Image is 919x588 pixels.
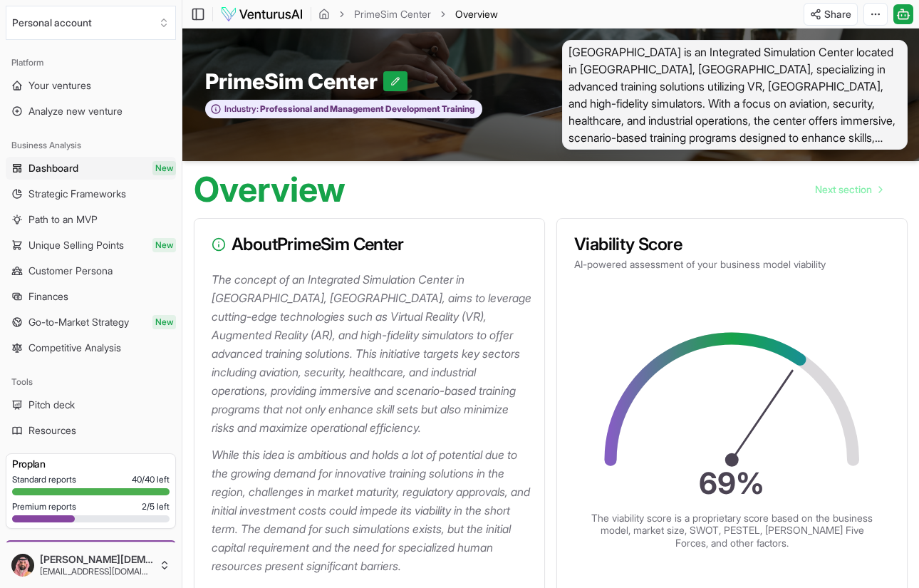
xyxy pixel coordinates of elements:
[28,104,123,118] span: Analyze new venture
[6,311,176,334] a: Go-to-Market StrategyNew
[40,566,153,577] span: [EMAIL_ADDRESS][DOMAIN_NAME]
[6,74,176,97] a: Your ventures
[28,187,126,201] span: Strategic Frameworks
[28,398,75,412] span: Pitch deck
[6,259,176,282] a: Customer Persona
[132,474,170,485] span: 40 / 40 left
[12,474,76,485] span: Standard reports
[6,208,176,231] a: Path to an MVP
[804,175,893,204] nav: pagination
[590,512,875,550] p: The viability score is a proprietary score based on the business model, market size, SWOT, PESTEL...
[6,134,176,157] div: Business Analysis
[152,315,176,329] span: New
[6,371,176,393] div: Tools
[824,7,851,21] span: Share
[224,103,259,115] span: Industry:
[318,7,498,21] nav: breadcrumb
[28,315,129,329] span: Go-to-Market Strategy
[152,238,176,252] span: New
[6,419,176,442] a: Resources
[455,7,498,21] span: Overview
[6,285,176,308] a: Finances
[28,238,124,252] span: Unique Selling Points
[212,445,533,575] p: While this idea is ambitious and holds a lot of potential due to the growing demand for innovativ...
[28,212,98,227] span: Path to an MVP
[804,3,858,26] button: Share
[6,182,176,205] a: Strategic Frameworks
[152,161,176,175] span: New
[28,423,76,438] span: Resources
[6,548,176,582] button: [PERSON_NAME][DEMOGRAPHIC_DATA][EMAIL_ADDRESS][DOMAIN_NAME]
[6,234,176,257] a: Unique Selling PointsNew
[562,40,908,150] span: [GEOGRAPHIC_DATA] is an Integrated Simulation Center located in [GEOGRAPHIC_DATA], [GEOGRAPHIC_DA...
[700,465,765,500] text: 69 %
[28,161,78,175] span: Dashboard
[40,553,153,566] span: [PERSON_NAME][DEMOGRAPHIC_DATA]
[6,336,176,359] a: Competitive Analysis
[574,257,890,272] p: AI-powered assessment of your business model viability
[28,264,113,278] span: Customer Persona
[28,289,68,304] span: Finances
[6,51,176,74] div: Platform
[12,501,76,512] span: Premium reports
[574,236,890,253] h3: Viability Score
[259,103,474,115] span: Professional and Management Development Training
[205,100,482,119] button: Industry:Professional and Management Development Training
[6,157,176,180] a: DashboardNew
[6,393,176,416] a: Pitch deck
[6,6,176,40] button: Select an organization
[7,542,175,564] a: CommunityNew
[804,175,893,204] a: Go to next page
[354,7,431,21] a: PrimeSim Center
[28,341,121,355] span: Competitive Analysis
[212,236,527,253] h3: About PrimeSim Center
[220,6,303,23] img: logo
[142,501,170,512] span: 2 / 5 left
[6,100,176,123] a: Analyze new venture
[815,182,872,197] span: Next section
[194,172,346,207] h1: Overview
[11,554,34,577] img: ACg8ocLwqaeAbP2OU-ZTBJvS6u3CwpL6Q909rAwwhsNI8ltiS5SkTyU=s96-c
[28,78,91,93] span: Your ventures
[212,270,533,437] p: The concept of an Integrated Simulation Center in [GEOGRAPHIC_DATA], [GEOGRAPHIC_DATA], aims to l...
[205,68,383,94] span: PrimeSim Center
[12,457,170,471] h3: Pro plan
